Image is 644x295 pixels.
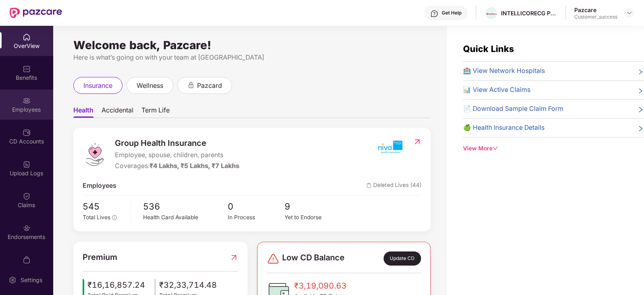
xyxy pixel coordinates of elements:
[73,106,93,118] span: Health
[285,213,341,222] div: Yet to Endorse
[366,181,422,191] span: Deleted Lives (44)
[112,215,117,220] span: info-circle
[463,44,514,54] span: Quick Links
[463,144,644,153] div: View More
[141,106,170,118] span: Term Life
[115,150,239,160] span: Employee, spouse, children, parents
[366,183,372,188] img: deleteIcon
[115,161,239,171] div: Coverages:
[187,81,195,89] div: animation
[8,276,17,284] img: svg+xml;base64,PHN2ZyBpZD0iU2V0dGluZy0yMHgyMCIgeG1sbnM9Imh0dHA6Ly93d3cudzMub3JnLzIwMDAvc3ZnIiB3aW...
[282,251,345,265] span: Low CD Balance
[23,192,31,200] img: svg+xml;base64,PHN2ZyBpZD0iQ2xhaW0iIHhtbG5zPSJodHRwOi8vd3d3LnczLm9yZy8yMDAwL3N2ZyIgd2lkdGg9IjIwIi...
[492,145,498,151] span: down
[463,123,544,133] span: 🍏 Health Insurance Details
[285,199,341,213] span: 9
[501,9,557,17] div: INTELLICORECG PRIVATE LIMITED
[228,199,285,213] span: 0
[294,280,350,292] span: ₹3,19,090.63
[413,138,422,146] img: RedirectIcon
[442,10,461,16] div: Get Help
[159,279,217,291] span: ₹32,33,714.48
[430,10,438,18] img: svg+xml;base64,PHN2ZyBpZD0iSGVscC0zMngzMiIgeG1sbnM9Imh0dHA6Ly93d3cudzMub3JnLzIwMDAvc3ZnIiB3aWR0aD...
[486,12,497,15] img: WhatsApp%20Image%202024-01-25%20at%2012.57.49%20PM.jpeg
[574,14,617,20] div: Customer_success
[267,252,280,265] img: svg+xml;base64,PHN2ZyBpZD0iRGFuZ2VyLTMyeDMyIiB4bWxucz0iaHR0cDovL3d3dy53My5vcmcvMjAwMC9zdmciIHdpZH...
[463,104,563,114] span: 📄 Download Sample Claim Form
[638,125,644,133] span: right
[23,97,31,105] img: svg+xml;base64,PHN2ZyBpZD0iRW1wbG95ZWVzIiB4bWxucz0iaHR0cDovL3d3dy53My5vcmcvMjAwMC9zdmciIHdpZHRoPS...
[83,199,125,213] span: 545
[574,6,617,14] div: Pazcare
[87,279,145,291] span: ₹16,16,857.24
[23,65,31,73] img: svg+xml;base64,PHN2ZyBpZD0iQmVuZWZpdHMiIHhtbG5zPSJodHRwOi8vd3d3LnczLm9yZy8yMDAwL3N2ZyIgd2lkdGg9Ij...
[638,87,644,95] span: right
[23,160,31,168] img: svg+xml;base64,PHN2ZyBpZD0iVXBsb2FkX0xvZ3MiIGRhdGEtbmFtZT0iVXBsb2FkIExvZ3MiIHhtbG5zPSJodHRwOi8vd3...
[10,8,62,18] img: New Pazcare Logo
[384,251,421,265] div: Update CD
[137,81,163,91] span: wellness
[73,42,431,48] div: Welcome back, Pazcare!
[638,68,644,76] span: right
[83,81,112,91] span: insurance
[83,181,116,191] span: Employees
[375,137,405,157] img: insurerIcon
[143,213,228,222] div: Health Card Available
[150,162,239,170] span: ₹4 Lakhs, ₹5 Lakhs, ₹7 Lakhs
[463,85,530,95] span: 📊 View Active Claims
[143,199,228,213] span: 536
[228,213,285,222] div: In Process
[230,251,238,264] img: RedirectIcon
[463,66,545,76] span: 🏥 View Network Hospitals
[638,106,644,114] span: right
[23,33,31,41] img: svg+xml;base64,PHN2ZyBpZD0iSG9tZSIgeG1sbnM9Imh0dHA6Ly93d3cudzMub3JnLzIwMDAvc3ZnIiB3aWR0aD0iMjAiIG...
[626,10,633,16] img: svg+xml;base64,PHN2ZyBpZD0iRHJvcGRvd24tMzJ4MzIiIHhtbG5zPSJodHRwOi8vd3d3LnczLm9yZy8yMDAwL3N2ZyIgd2...
[197,81,222,91] span: pazcard
[115,137,239,150] span: Group Health Insurance
[83,142,107,166] img: logo
[73,52,431,62] div: Here is what’s going on with your team at [GEOGRAPHIC_DATA]
[23,256,31,264] img: svg+xml;base64,PHN2ZyBpZD0iTXlfT3JkZXJzIiBkYXRhLW5hbWU9Ik15IE9yZGVycyIgeG1sbnM9Imh0dHA6Ly93d3cudz...
[23,224,31,232] img: svg+xml;base64,PHN2ZyBpZD0iRW5kb3JzZW1lbnRzIiB4bWxucz0iaHR0cDovL3d3dy53My5vcmcvMjAwMC9zdmciIHdpZH...
[18,276,45,284] div: Settings
[23,129,31,137] img: svg+xml;base64,PHN2ZyBpZD0iQ0RfQWNjb3VudHMiIGRhdGEtbmFtZT0iQ0QgQWNjb3VudHMiIHhtbG5zPSJodHRwOi8vd3...
[102,106,133,118] span: Accidental
[83,214,110,220] span: Total Lives
[83,251,117,264] span: Premium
